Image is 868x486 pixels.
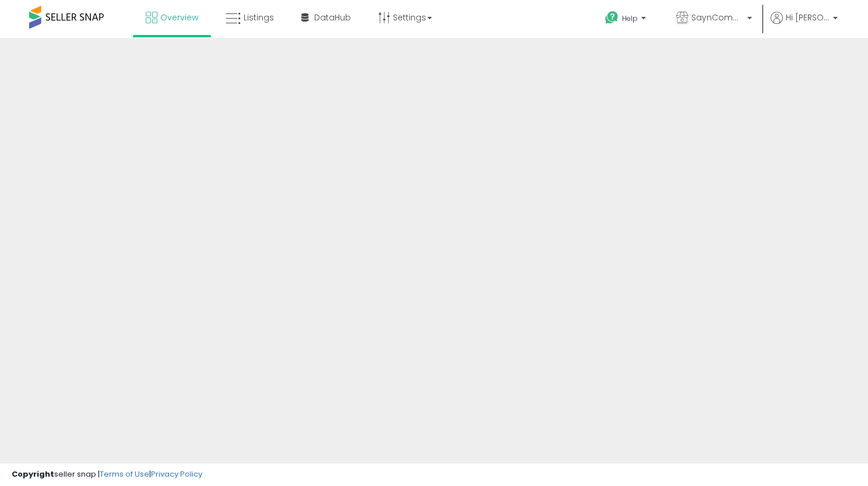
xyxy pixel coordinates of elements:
[786,12,830,23] span: Hi [PERSON_NAME]
[622,13,638,23] span: Help
[314,12,351,23] span: DataHub
[12,469,54,480] strong: Copyright
[160,12,198,23] span: Overview
[244,12,274,23] span: Listings
[100,469,149,480] a: Terms of Use
[151,469,202,480] a: Privacy Policy
[605,10,619,25] i: Get Help
[596,2,658,38] a: Help
[771,12,838,38] a: Hi [PERSON_NAME]
[12,469,202,480] div: seller snap | |
[691,12,744,23] span: SaynCommerce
